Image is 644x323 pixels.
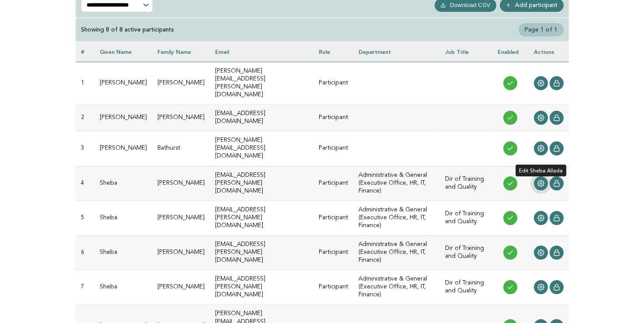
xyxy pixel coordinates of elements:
[94,62,152,104] td: [PERSON_NAME]
[210,200,313,235] td: [EMAIL_ADDRESS][PERSON_NAME][DOMAIN_NAME]
[313,200,353,235] td: Participant
[210,62,313,104] td: [PERSON_NAME][EMAIL_ADDRESS][PERSON_NAME][DOMAIN_NAME]
[492,42,529,62] th: Enabled
[353,235,440,270] td: Administrative & General (Executive Office, HR, IT, Finance)
[313,42,353,62] th: Role
[353,166,440,200] td: Administrative & General (Executive Office, HR, IT, Finance)
[313,235,353,270] td: Participant
[440,42,492,62] th: Job Title
[152,270,210,305] td: [PERSON_NAME]
[94,42,152,62] th: Given name
[440,166,492,200] td: Dir of Training and Quality
[81,26,174,34] div: Showing 8 of 8 active participants
[94,200,152,235] td: Sheba
[440,235,492,270] td: Dir of Training and Quality
[353,270,440,305] td: Administrative & General (Executive Office, HR, IT, Finance)
[76,42,94,62] th: #
[76,200,94,235] td: 5
[76,131,94,166] td: 3
[440,200,492,235] td: Dir of Training and Quality
[440,270,492,305] td: Dir of Training and Quality
[210,131,313,166] td: [PERSON_NAME][EMAIL_ADDRESS][DOMAIN_NAME]
[353,42,440,62] th: Department
[94,166,152,200] td: Sheba
[313,62,353,104] td: Participant
[76,166,94,200] td: 4
[210,270,313,305] td: [EMAIL_ADDRESS][PERSON_NAME][DOMAIN_NAME]
[94,131,152,166] td: [PERSON_NAME]
[152,62,210,104] td: [PERSON_NAME]
[152,131,210,166] td: Bathurst
[210,42,313,62] th: Email
[94,105,152,131] td: [PERSON_NAME]
[76,105,94,131] td: 2
[210,105,313,131] td: [EMAIL_ADDRESS][DOMAIN_NAME]
[76,235,94,270] td: 6
[313,105,353,131] td: Participant
[152,200,210,235] td: [PERSON_NAME]
[152,42,210,62] th: Family name
[353,200,440,235] td: Administrative & General (Executive Office, HR, IT, Finance)
[152,105,210,131] td: [PERSON_NAME]
[152,235,210,270] td: [PERSON_NAME]
[94,235,152,270] td: Sheba
[313,270,353,305] td: Participant
[76,270,94,305] td: 7
[94,270,152,305] td: Sheba
[313,166,353,200] td: Participant
[152,166,210,200] td: [PERSON_NAME]
[210,166,313,200] td: [EMAIL_ADDRESS][PERSON_NAME][DOMAIN_NAME]
[210,235,313,270] td: [EMAIL_ADDRESS][PERSON_NAME][DOMAIN_NAME]
[76,62,94,104] td: 1
[313,131,353,166] td: Participant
